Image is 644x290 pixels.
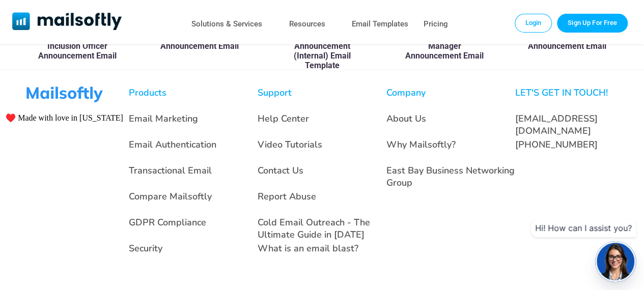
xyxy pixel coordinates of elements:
[515,14,552,32] a: Login
[258,138,322,151] a: Video Tutorials
[258,242,358,254] a: What is an email blast?
[191,17,262,32] a: Solutions & Services
[386,164,515,189] a: East Bay Business Networking Group
[12,12,122,32] a: Mailsoftly
[6,113,123,123] span: ♥️ Made with love in [US_STATE]
[32,32,122,61] a: New Diversity and Inclusion Officer Announcement Email
[258,112,309,125] a: Help Center
[515,138,598,151] a: [PHONE_NUMBER]
[129,138,216,151] a: Email Authentication
[277,32,367,70] a: General New Employee Announcement (Internal) Email Template
[557,14,628,32] a: Trial
[515,112,598,137] a: [EMAIL_ADDRESS][DOMAIN_NAME]
[386,138,456,151] a: Why Mailsoftly?
[258,216,370,241] a: Cold Email Outreach - The Ultimate Guide in [DATE]
[424,17,448,32] a: Pricing
[129,242,162,254] a: Security
[129,164,212,177] a: Transactional Email
[129,112,198,125] a: Email Marketing
[531,219,636,237] div: Hi! How can I assist you?
[386,112,426,125] a: About Us
[289,17,325,32] a: Resources
[352,17,408,32] a: Email Templates
[258,190,316,202] a: Report Abuse
[129,190,212,202] a: Compare Mailsoftly
[129,216,206,228] a: GDPR Compliance
[258,164,303,177] a: Contact Us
